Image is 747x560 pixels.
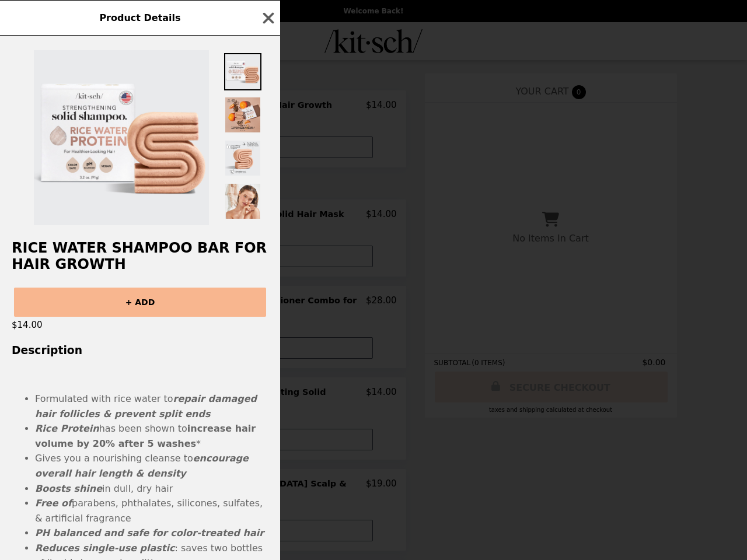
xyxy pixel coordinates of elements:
[35,451,268,481] li: Gives you a nourishing cleanse to
[35,542,174,554] strong: Reduces single-use plastic
[224,53,261,90] img: Thumbnail 1
[99,12,180,23] span: Product Details
[224,226,261,228] img: Thumbnail 5
[224,96,261,134] img: Thumbnail 2
[35,481,268,496] li: in dull, dry hair
[35,393,257,419] strong: repair damaged hair follicles & prevent split ends
[34,50,209,225] img: Default Title
[224,139,261,177] img: Thumbnail 3
[35,423,256,449] strong: increase hair volume by 20% after 5 washes
[224,183,261,220] img: Thumbnail 4
[35,453,249,479] strong: encourage overall hair length & density
[35,423,99,434] strong: Rice Protein
[35,421,268,451] li: has been shown to *
[35,498,72,509] strong: Free of
[35,527,264,538] strong: PH balanced and safe for color-treated hair
[35,496,268,526] li: parabens, phthalates, silicones, sulfates, & artificial fragrance
[14,288,266,317] button: + ADD
[35,483,102,494] strong: Boosts shine
[35,391,268,421] li: Formulated with rice water to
